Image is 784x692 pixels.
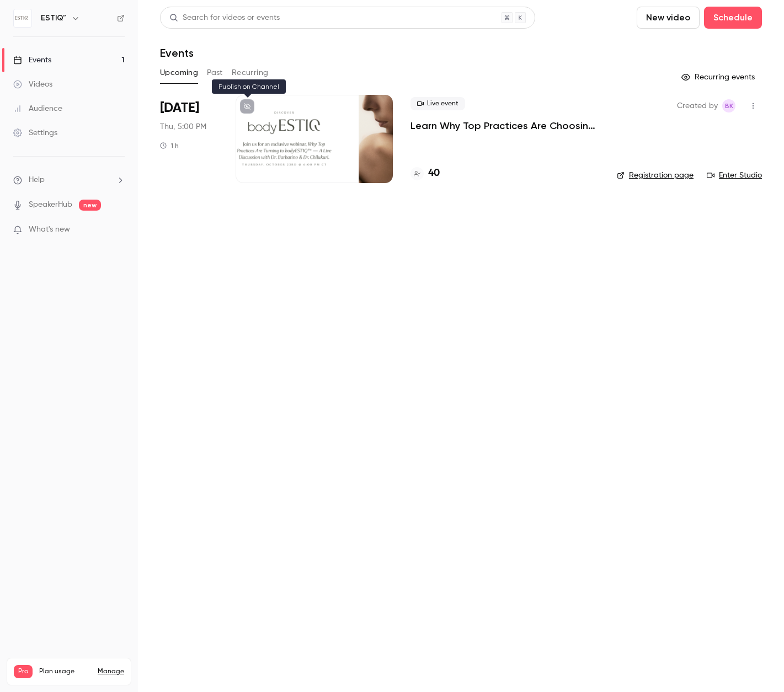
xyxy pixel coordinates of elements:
[722,99,735,112] span: Brian Kirk
[14,665,33,678] span: Pro
[39,667,91,676] span: Plan usage
[13,127,57,138] div: Settings
[207,64,223,82] button: Past
[160,99,199,117] span: [DATE]
[704,7,762,29] button: Schedule
[617,170,694,181] a: Registration page
[29,174,45,186] span: Help
[725,99,733,112] span: BK
[13,55,51,66] div: Events
[160,121,206,132] span: Thu, 5:00 PM
[29,199,72,211] a: SpeakerHub
[13,103,62,114] div: Audience
[677,99,718,112] span: Created by
[428,166,440,181] h4: 40
[41,13,67,24] h6: ESTIQ™
[410,119,599,132] a: Learn Why Top Practices Are Choosing bodyESTIQ™ — A Live Discussion with [PERSON_NAME] & [PERSON_...
[98,667,124,676] a: Manage
[676,68,762,86] button: Recurring events
[160,95,218,183] div: Oct 23 Thu, 6:00 PM (America/Chicago)
[169,12,280,24] div: Search for videos or events
[707,170,762,181] a: Enter Studio
[14,9,31,27] img: ESTIQ™
[13,79,52,90] div: Videos
[160,141,179,150] div: 1 h
[29,224,70,235] span: What's new
[13,174,125,186] li: help-dropdown-opener
[410,166,440,181] a: 40
[79,200,101,211] span: new
[410,97,465,110] span: Live event
[160,64,198,82] button: Upcoming
[637,7,700,29] button: New video
[160,46,194,60] h1: Events
[232,64,269,82] button: Recurring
